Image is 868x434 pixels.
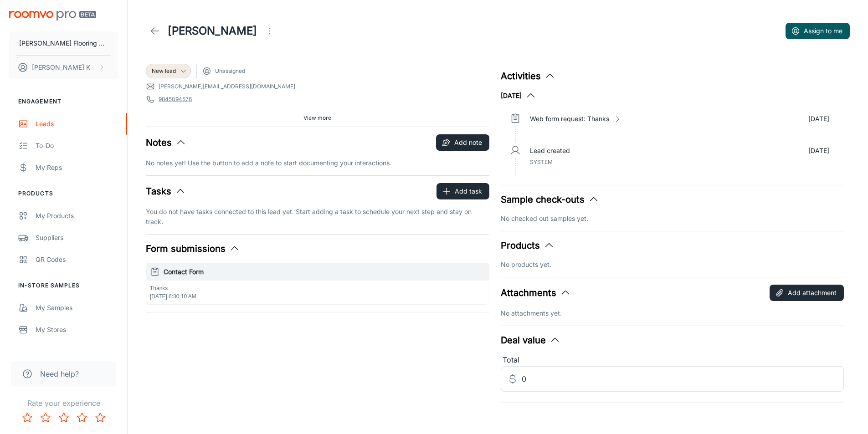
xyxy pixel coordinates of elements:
[808,146,829,156] p: [DATE]
[168,23,257,39] h1: [PERSON_NAME]
[808,114,829,124] p: [DATE]
[501,286,571,300] button: Attachments
[36,211,118,221] div: My Products
[36,325,118,335] div: My Stores
[501,260,844,270] p: No products yet.
[36,163,118,173] div: My Reps
[501,333,560,347] button: Deal value
[300,111,335,125] button: View more
[36,119,118,129] div: Leads
[9,31,118,55] button: [PERSON_NAME] Flooring Center Inc
[36,408,55,427] button: Rate 2 star
[501,239,555,252] button: Products
[9,56,118,79] button: [PERSON_NAME] K
[501,354,844,366] div: Total
[18,408,36,427] button: Rate 1 star
[786,23,850,39] button: Assign to me
[55,408,73,427] button: Rate 3 star
[530,114,609,124] p: Web form request: Thanks
[501,193,599,206] button: Sample check-outs
[150,293,196,300] span: [DATE] 6:30:10 AM
[436,134,489,151] button: Add note
[152,67,176,75] span: New lead
[146,242,240,255] button: Form submissions
[501,69,555,83] button: Activities
[19,38,108,48] p: [PERSON_NAME] Flooring Center Inc
[437,183,489,199] button: Add task
[150,284,485,292] p: Thanks
[91,408,109,427] button: Rate 5 star
[32,62,90,72] p: [PERSON_NAME] K
[770,285,844,301] button: Add attachment
[164,267,485,277] h6: Contact Form
[261,22,279,40] button: Open menu
[303,114,331,122] span: View more
[501,90,536,101] button: [DATE]
[159,82,295,91] a: [PERSON_NAME][EMAIL_ADDRESS][DOMAIN_NAME]
[36,233,118,243] div: Suppliers
[146,263,489,304] button: Contact FormThanks[DATE] 6:30:10 AM
[146,64,191,78] div: New lead
[501,214,844,224] p: No checked out samples yet.
[522,366,844,392] input: Estimated deal value
[7,398,120,408] p: Rate your experience
[40,368,79,379] span: Need help?
[530,146,570,156] p: Lead created
[9,11,96,20] img: Roomvo PRO Beta
[146,158,489,168] p: No notes yet! Use the button to add a note to start documenting your interactions.
[146,184,186,198] button: Tasks
[146,207,489,227] p: You do not have tasks connected to this lead yet. Start adding a task to schedule your next step ...
[73,408,91,427] button: Rate 4 star
[159,95,192,103] a: 9845094576
[36,303,118,313] div: My Samples
[501,308,844,318] p: No attachments yet.
[146,136,186,149] button: Notes
[215,67,245,75] span: Unassigned
[530,158,553,165] span: System
[36,141,118,151] div: To-do
[36,255,118,265] div: QR Codes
